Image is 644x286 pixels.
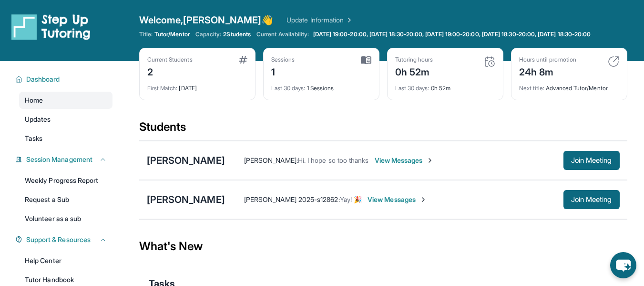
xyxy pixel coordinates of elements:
[519,79,619,92] div: Advanced Tutor/Mentor
[519,56,576,64] div: Hours until promotion
[271,85,306,92] span: Last 30 days :
[19,172,112,189] a: Weekly Progress Report
[147,64,193,79] div: 2
[19,111,112,128] a: Updates
[22,155,107,164] button: Session Management
[19,252,112,269] a: Help Center
[298,156,369,164] span: Hi. I hope so too thanks
[147,85,178,92] span: First Match :
[563,151,620,170] button: Join Meeting
[361,56,371,64] img: card
[419,196,427,203] img: Chevron-Right
[26,235,91,244] span: Support & Resources
[223,31,251,38] span: 2 Students
[344,15,353,25] img: Chevron Right
[271,79,371,92] div: 1 Sessions
[368,195,427,204] span: View Messages
[239,56,247,64] img: card
[19,191,112,208] a: Request a Sub
[426,157,434,164] img: Chevron-Right
[22,235,107,244] button: Support & Resources
[147,79,247,92] div: [DATE]
[563,190,620,209] button: Join Meeting
[25,95,43,105] span: Home
[26,74,60,84] span: Dashboard
[139,31,153,38] span: Title:
[19,130,112,147] a: Tasks
[286,15,353,25] a: Update Information
[147,154,225,167] div: [PERSON_NAME]
[271,64,295,79] div: 1
[22,74,107,84] button: Dashboard
[25,134,42,143] span: Tasks
[395,56,433,64] div: Tutoring hours
[571,197,612,202] span: Join Meeting
[395,64,433,79] div: 0h 52m
[340,195,362,203] span: Yay! 🎉
[244,156,298,164] span: [PERSON_NAME] :
[139,13,274,27] span: Welcome, [PERSON_NAME] 👋
[395,85,429,92] span: Last 30 days :
[313,31,591,38] span: [DATE] 19:00-20:00, [DATE] 18:30-20:00, [DATE] 19:00-20:00, [DATE] 18:30-20:00, [DATE] 18:30-20:00
[25,115,51,124] span: Updates
[375,156,434,165] span: View Messages
[244,195,340,203] span: [PERSON_NAME] 2025-s12862 :
[395,79,495,92] div: 0h 52m
[610,252,636,278] button: chat-button
[11,13,91,40] img: logo
[271,56,295,64] div: Sessions
[19,210,112,227] a: Volunteer as a sub
[19,92,112,109] a: Home
[195,31,222,38] span: Capacity:
[519,64,576,79] div: 24h 8m
[139,119,627,140] div: Students
[147,193,225,206] div: [PERSON_NAME]
[484,56,495,67] img: card
[26,155,92,164] span: Session Management
[147,56,193,64] div: Current Students
[608,56,619,67] img: card
[571,158,612,163] span: Join Meeting
[311,31,593,38] a: [DATE] 19:00-20:00, [DATE] 18:30-20:00, [DATE] 19:00-20:00, [DATE] 18:30-20:00, [DATE] 18:30-20:00
[256,31,309,38] span: Current Availability:
[139,225,627,267] div: What's New
[519,85,545,92] span: Next title :
[154,31,190,38] span: Tutor/Mentor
